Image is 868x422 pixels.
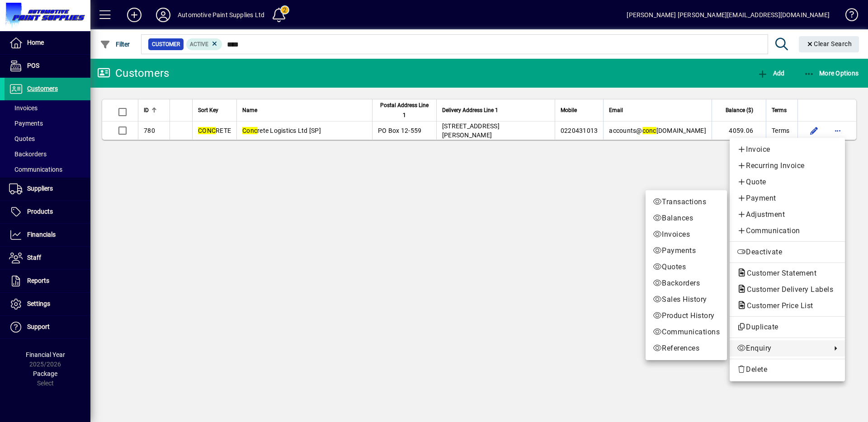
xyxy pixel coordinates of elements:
[737,364,838,375] span: Delete
[737,322,838,333] span: Duplicate
[737,285,838,294] span: Customer Delivery Labels
[737,343,827,354] span: Enquiry
[737,225,838,236] span: Communication
[737,177,838,188] span: Quote
[737,269,821,277] span: Customer Statement
[737,160,838,171] span: Recurring Invoice
[737,301,818,310] span: Customer Price List
[737,144,838,155] span: Invoice
[730,244,845,260] button: Deactivate customer
[737,247,838,258] span: Deactivate
[737,193,838,204] span: Payment
[737,209,838,220] span: Adjustment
